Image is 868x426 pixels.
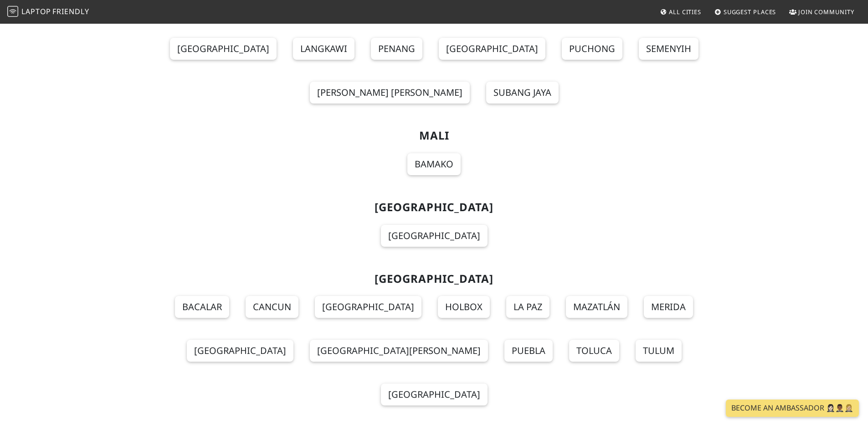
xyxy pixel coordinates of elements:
[566,296,627,318] a: Mazatlán
[139,201,729,214] h2: [GEOGRAPHIC_DATA]
[786,4,858,20] a: Join Community
[726,400,859,417] a: Become an Ambassador 🤵🏻‍♀️🤵🏾‍♂️🤵🏼‍♀️
[310,82,470,104] a: [PERSON_NAME] [PERSON_NAME]
[371,38,422,60] a: Penang
[506,296,550,318] a: La Paz
[246,296,298,318] a: Cancun
[798,8,854,16] span: Join Community
[21,6,51,16] span: Laptop
[7,4,89,20] a: LaptopFriendly LaptopFriendly
[486,82,559,104] a: Subang Jaya
[656,4,705,20] a: All Cities
[569,340,619,362] a: Toluca
[52,6,89,16] span: Friendly
[724,8,776,16] span: Suggest Places
[669,8,701,16] span: All Cities
[381,225,488,247] a: [GEOGRAPHIC_DATA]
[407,153,461,175] a: Bamako
[315,296,421,318] a: [GEOGRAPHIC_DATA]
[187,340,293,362] a: [GEOGRAPHIC_DATA]
[139,129,729,142] h2: Mali
[293,38,354,60] a: Langkawi
[170,38,277,60] a: [GEOGRAPHIC_DATA]
[639,38,699,60] a: Semenyih
[439,38,545,60] a: [GEOGRAPHIC_DATA]
[636,340,682,362] a: Tulum
[644,296,693,318] a: Merida
[175,296,229,318] a: Bacalar
[562,38,622,60] a: Puchong
[139,272,729,286] h2: [GEOGRAPHIC_DATA]
[7,6,18,17] img: LaptopFriendly
[438,296,490,318] a: Holbox
[381,384,488,405] a: [GEOGRAPHIC_DATA]
[504,340,553,362] a: Puebla
[711,4,780,20] a: Suggest Places
[310,340,488,362] a: [GEOGRAPHIC_DATA][PERSON_NAME]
